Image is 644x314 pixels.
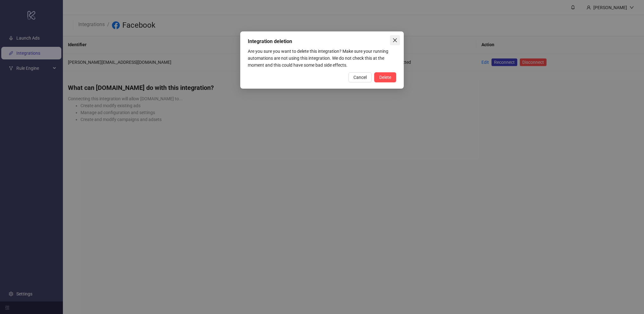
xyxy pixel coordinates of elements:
[390,35,400,45] button: Close
[392,38,397,43] span: close
[248,48,396,69] div: Are you sure you want to delete this integration? Make sure your running automations are not usin...
[248,38,396,45] div: Integration deletion
[379,75,391,80] span: Delete
[374,72,396,82] button: Delete
[348,72,372,82] button: Cancel
[353,75,367,80] span: Cancel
